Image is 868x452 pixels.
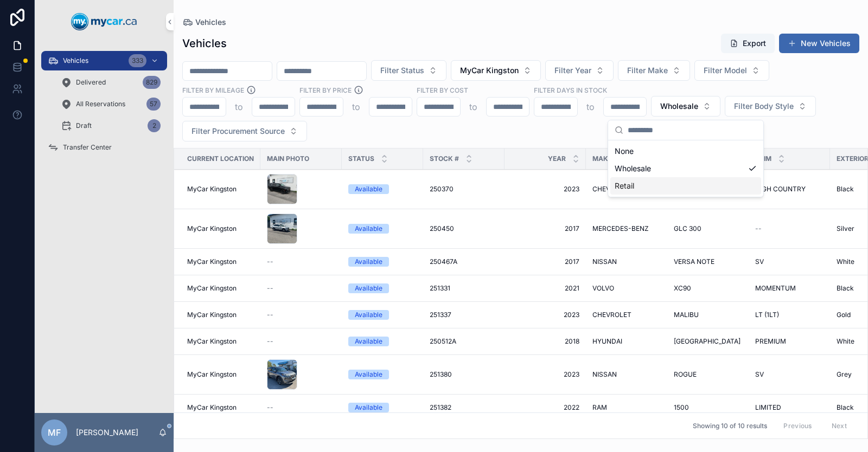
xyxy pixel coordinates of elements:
[267,257,335,266] a: --
[187,311,254,319] a: MyCar Kingston
[592,257,661,266] a: NISSAN
[586,100,595,113] p: to
[755,403,824,412] a: LIMITED
[545,60,614,81] button: Select Button
[548,154,566,163] span: Year
[35,43,174,171] div: scrollable content
[182,85,244,95] label: Filter By Mileage
[592,185,661,193] a: CHEVROLET
[430,224,454,233] span: 250450
[187,185,237,193] span: MyCar Kingston
[76,100,125,108] span: All Reservations
[610,143,761,160] div: None
[187,311,237,319] span: MyCar Kingston
[610,177,761,195] div: Retail
[511,311,579,319] a: 2023
[267,284,273,293] span: --
[674,311,699,319] span: MALIBU
[592,403,661,412] a: RAM
[348,310,417,320] a: Available
[430,257,498,266] a: 250467A
[267,257,273,266] span: --
[430,185,498,193] a: 250370
[755,185,806,193] span: HIGH COUNTRY
[469,100,477,113] p: to
[355,337,382,346] div: Available
[430,284,498,293] a: 251331
[41,51,167,70] a: Vehicles333
[63,143,112,152] span: Transfer Center
[674,403,689,412] span: 1500
[187,284,237,293] span: MyCar Kingston
[837,224,854,233] span: Silver
[182,17,226,28] a: Vehicles
[182,121,307,141] button: Select Button
[511,185,579,193] span: 2023
[592,224,649,233] span: MERCEDES-BENZ
[430,311,451,319] span: 251337
[182,36,227,51] h1: Vehicles
[511,284,579,293] a: 2021
[674,337,742,346] a: [GEOGRAPHIC_DATA]
[430,337,456,346] span: 250512A
[725,96,816,117] button: Select Button
[267,403,335,412] a: --
[143,76,161,89] div: 829
[54,94,167,114] a: All Reservations57
[267,284,335,293] a: --
[755,257,824,266] a: SV
[779,34,859,53] button: New Vehicles
[430,257,457,266] span: 250467A
[755,337,824,346] a: PREMIUM
[129,54,146,67] div: 333
[54,73,167,92] a: Delivered829
[348,184,417,194] a: Available
[837,257,854,266] span: White
[460,65,519,76] span: MyCar Kingston
[674,257,742,266] a: VERSA NOTE
[511,403,579,412] a: 2022
[592,257,617,266] span: NISSAN
[355,403,382,412] div: Available
[618,60,690,81] button: Select Button
[299,85,352,95] label: FILTER BY PRICE
[63,56,88,65] span: Vehicles
[187,257,237,266] span: MyCar Kingston
[592,403,607,412] span: RAM
[592,284,661,293] a: VOLVO
[355,257,382,267] div: Available
[430,224,498,233] a: 250450
[267,311,273,319] span: --
[430,284,450,293] span: 251331
[755,370,764,379] span: SV
[592,370,617,379] span: NISSAN
[348,403,417,412] a: Available
[355,310,382,320] div: Available
[355,283,382,293] div: Available
[755,224,824,233] a: --
[534,85,607,95] label: Filter Days In Stock
[348,337,417,346] a: Available
[837,337,854,346] span: White
[54,116,167,135] a: Draft2
[187,284,254,293] a: MyCar Kingston
[348,283,417,293] a: Available
[511,224,579,233] a: 2017
[76,427,138,438] p: [PERSON_NAME]
[704,65,747,76] span: Filter Model
[417,85,468,95] label: FILTER BY COST
[592,337,622,346] span: HYUNDAI
[592,370,661,379] a: NISSAN
[267,311,335,319] a: --
[187,224,254,233] a: MyCar Kingston
[674,311,742,319] a: MALIBU
[511,370,579,379] a: 2023
[721,34,775,53] button: Export
[430,337,498,346] a: 250512A
[837,403,854,412] span: Black
[511,337,579,346] a: 2018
